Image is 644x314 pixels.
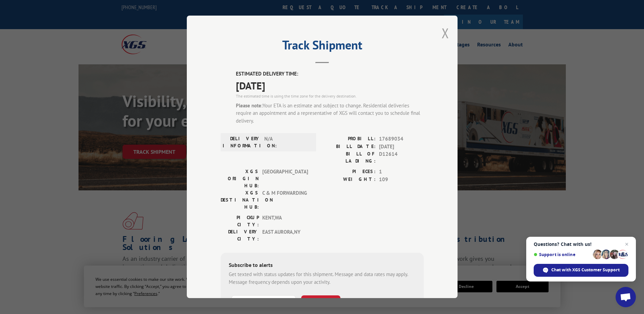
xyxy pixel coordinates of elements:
h2: Track Shipment [221,40,424,53]
label: BILL DATE: [322,143,376,151]
label: WEIGHT: [322,176,376,184]
span: 17689034 [379,135,424,143]
span: [DATE] [236,78,424,93]
span: 109 [379,176,424,184]
span: EAST AURORA , NY [262,228,308,243]
label: PIECES: [322,168,376,176]
div: Your ETA is an estimate and subject to change. Residential deliveries require an appointment and ... [236,102,424,125]
button: Close modal [442,24,449,42]
span: [DATE] [379,143,424,151]
span: Chat with XGS Customer Support [551,267,620,273]
div: Get texted with status updates for this shipment. Message and data rates may apply. Message frequ... [229,271,416,286]
div: Subscribe to alerts [229,261,416,271]
div: The estimated time is using the time zone for the delivery destination. [236,93,424,99]
label: ESTIMATED DELIVERY TIME: [236,70,424,78]
div: Open chat [616,287,636,307]
div: Chat with XGS Customer Support [534,264,628,277]
label: XGS DESTINATION HUB: [221,189,259,211]
span: Close chat [623,240,631,248]
label: XGS ORIGIN HUB: [221,168,259,189]
input: Phone Number [231,295,296,310]
span: Support is online [534,252,591,257]
span: 1 [379,168,424,176]
button: SUBSCRIBE [301,295,340,310]
span: C & M FORWARDING [262,189,308,211]
span: D12614 [379,150,424,165]
span: [GEOGRAPHIC_DATA] [262,168,308,189]
span: KENT , WA [262,214,308,228]
strong: Please note: [236,102,263,109]
label: PROBILL: [322,135,376,143]
label: BILL OF LADING: [322,150,376,165]
span: N/A [264,135,310,149]
label: DELIVERY CITY: [221,228,259,243]
label: DELIVERY INFORMATION: [223,135,261,149]
span: Questions? Chat with us! [534,242,628,247]
label: PICKUP CITY: [221,214,259,228]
